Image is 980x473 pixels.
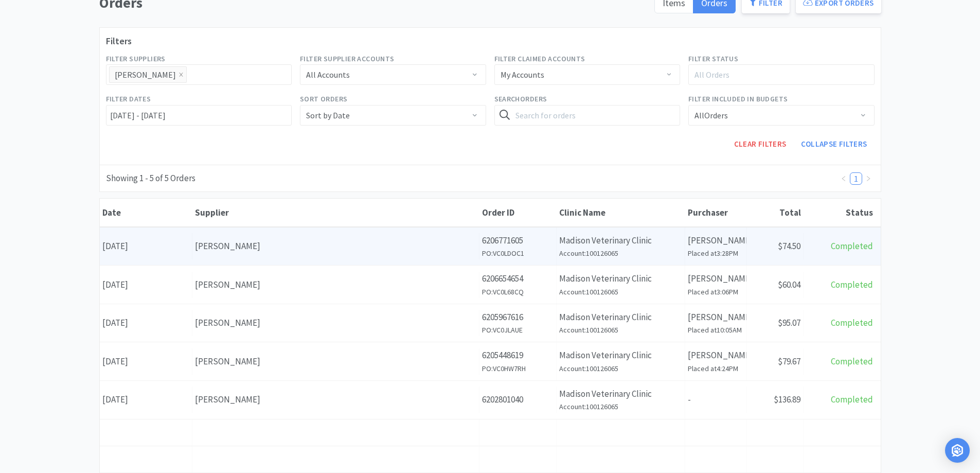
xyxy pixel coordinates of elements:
label: Search Orders [494,93,547,104]
label: Sort Orders [300,93,347,104]
div: All Orders [694,69,859,80]
div: [DATE] [100,233,192,259]
span: Completed [831,394,873,405]
h6: Placed at 10:05AM [688,324,744,336]
h6: Account: 100126065 [559,248,682,259]
span: $74.50 [778,240,800,252]
button: Collapse Filters [794,134,875,154]
li: Patterson [109,66,187,83]
div: [PERSON_NAME] [195,278,476,292]
div: [DATE] [100,348,192,375]
p: [PERSON_NAME] [688,348,744,362]
div: Open Intercom Messenger [945,438,970,463]
p: Madison Veterinary Clinic [559,234,682,248]
div: All Orders [694,106,728,125]
p: 6202801040 [482,393,554,407]
i: icon: right [865,176,871,182]
span: Completed [831,240,873,252]
p: Madison Veterinary Clinic [559,310,682,324]
input: Select date range [106,105,292,126]
div: Showing 1 - 5 of 5 Orders [106,171,195,185]
p: Madison Veterinary Clinic [559,387,682,401]
p: [PERSON_NAME] [688,272,744,286]
h6: PO: VC0LDOC1 [482,248,554,259]
label: Filter Included in Budgets [688,93,788,104]
div: [DATE] [100,272,192,298]
div: Status [806,207,873,218]
i: icon: close [179,72,184,78]
span: Completed [831,317,873,328]
span: $60.04 [778,279,800,290]
div: Clinic Name [559,207,683,218]
h6: Account: 100126065 [559,401,682,412]
p: [PERSON_NAME] [688,234,744,248]
h6: Placed at 3:28PM [688,248,744,259]
div: [DATE] [100,387,192,413]
div: Total [750,207,801,218]
div: Supplier [195,207,477,218]
div: [PERSON_NAME] [195,393,476,407]
div: [PERSON_NAME] [115,67,176,82]
span: Completed [831,279,873,290]
button: Clear Filters [727,134,794,154]
div: [PERSON_NAME] [195,316,476,330]
p: 6206771605 [482,234,554,248]
span: $136.89 [774,394,800,405]
h6: Account: 100126065 [559,363,682,374]
div: [PERSON_NAME] [195,239,476,253]
h6: PO: VC0JLAUE [482,324,554,336]
h3: Filters [106,34,875,49]
a: 1 [850,173,862,184]
p: 6206654654 [482,272,554,286]
h6: PO: VC0HW7RH [482,363,554,374]
div: My Accounts [501,65,544,84]
span: Completed [831,356,873,367]
p: Madison Veterinary Clinic [559,348,682,362]
div: All Accounts [306,65,350,84]
h6: Account: 100126065 [559,286,682,297]
label: Filter Supplier Accounts [300,53,395,64]
h6: Account: 100126065 [559,324,682,336]
div: Order ID [482,207,554,218]
p: - [688,393,744,407]
p: Madison Veterinary Clinic [559,272,682,286]
li: 1 [850,172,862,185]
label: Filter Status [688,53,738,64]
p: 6205448619 [482,348,554,362]
li: Previous Page [838,172,850,185]
i: icon: left [841,176,847,182]
h6: Placed at 4:24PM [688,363,744,374]
div: [PERSON_NAME] [195,355,476,369]
h6: PO: VC0L68CQ [482,286,554,297]
div: Purchaser [688,207,744,218]
li: Next Page [862,172,875,185]
div: Sort by Date [306,106,350,125]
div: [DATE] [100,310,192,336]
span: $95.07 [778,317,800,328]
div: Date [102,207,190,218]
span: $79.67 [778,356,800,367]
p: 6205967616 [482,310,554,324]
h6: Placed at 3:06PM [688,286,744,297]
label: Filter Claimed Accounts [494,53,585,64]
p: [PERSON_NAME] [688,310,744,324]
label: Filter Dates [106,93,151,104]
label: Filter Suppliers [106,53,166,64]
input: Search for orders [494,105,681,126]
